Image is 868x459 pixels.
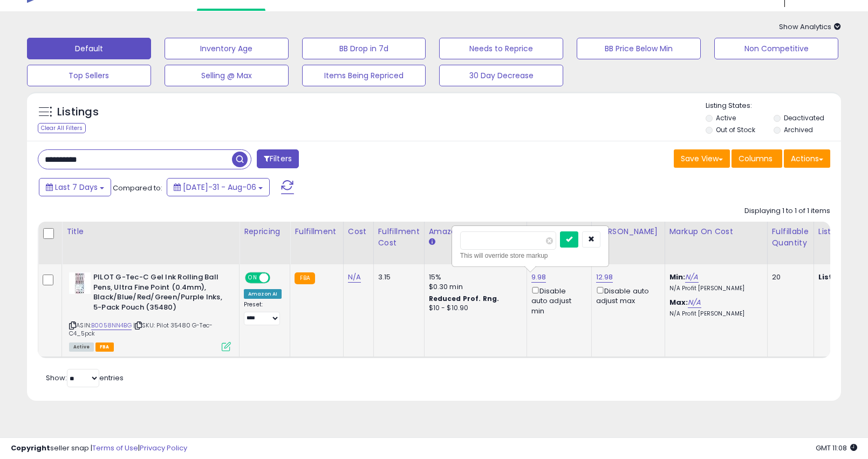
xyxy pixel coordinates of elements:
button: Non Competitive [714,38,838,59]
div: Clear All Filters [38,123,86,133]
div: Fulfillment [295,226,338,237]
div: $10 - $10.90 [429,304,518,313]
button: Save View [674,149,730,168]
span: FBA [95,342,114,352]
div: Amazon AI [244,289,282,299]
div: Amazon Fees [429,226,522,237]
span: Last 7 Days [55,182,98,193]
b: Reduced Prof. Rng. [429,294,500,303]
div: Title [66,226,235,237]
label: Out of Stock [716,125,755,134]
b: PILOT G-Tec-C Gel Ink Rolling Ball Pens, Ultra Fine Point (0.4mm), Black/Blue/Red/Green/Purple In... [93,272,224,315]
button: Last 7 Days [39,178,111,196]
button: Inventory Age [165,38,289,59]
b: Listed Price: [818,272,867,282]
button: [DATE]-31 - Aug-06 [167,178,270,196]
div: Repricing [244,226,285,237]
a: 9.98 [531,272,546,283]
div: Fulfillment Cost [378,226,420,249]
div: 20 [772,272,805,282]
a: N/A [685,272,698,283]
div: [PERSON_NAME] [596,226,660,237]
a: 12.98 [596,272,613,283]
a: N/A [688,297,701,308]
button: Items Being Repriced [302,65,426,86]
th: The percentage added to the cost of goods (COGS) that forms the calculator for Min & Max prices. [665,222,767,264]
button: Needs to Reprice [439,38,563,59]
label: Active [716,113,736,122]
button: BB Drop in 7d [302,38,426,59]
strong: Copyright [11,443,50,453]
img: 41NKa39dAlL._SL40_.jpg [69,272,91,294]
a: N/A [348,272,361,283]
button: Default [27,38,151,59]
span: 2025-08-16 11:08 GMT [816,443,857,453]
a: Terms of Use [92,443,138,453]
div: Cost [348,226,369,237]
a: Privacy Policy [140,443,187,453]
div: Disable auto adjust min [531,285,583,316]
p: Listing States: [706,101,841,111]
span: Show: entries [46,373,124,383]
small: FBA [295,272,315,284]
div: This will override store markup [460,250,600,261]
a: B0058NN4BG [91,321,132,330]
button: 30 Day Decrease [439,65,563,86]
span: Compared to: [113,183,162,193]
button: Actions [784,149,830,168]
small: Amazon Fees. [429,237,435,247]
div: $0.30 min [429,282,518,292]
button: Top Sellers [27,65,151,86]
div: Displaying 1 to 1 of 1 items [744,206,830,216]
h5: Listings [57,105,99,120]
p: N/A Profit [PERSON_NAME] [669,310,759,318]
button: BB Price Below Min [577,38,701,59]
div: Markup on Cost [669,226,763,237]
span: ON [246,273,259,283]
label: Archived [784,125,813,134]
b: Max: [669,297,688,307]
div: 3.15 [378,272,416,282]
span: Columns [739,153,773,164]
div: 15% [429,272,518,282]
div: Disable auto adjust max [596,285,657,306]
div: ASIN: [69,272,231,350]
span: [DATE]-31 - Aug-06 [183,182,256,193]
button: Filters [257,149,299,168]
label: Deactivated [784,113,824,122]
span: Show Analytics [779,22,841,32]
div: seller snap | | [11,443,187,454]
button: Columns [732,149,782,168]
span: OFF [269,273,286,283]
span: All listings currently available for purchase on Amazon [69,342,94,352]
div: Fulfillable Quantity [772,226,809,249]
p: N/A Profit [PERSON_NAME] [669,285,759,292]
b: Min: [669,272,686,282]
div: Preset: [244,301,282,325]
span: | SKU: Pilot 35480 G-Tec-C4_5pck [69,321,213,337]
button: Selling @ Max [165,65,289,86]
